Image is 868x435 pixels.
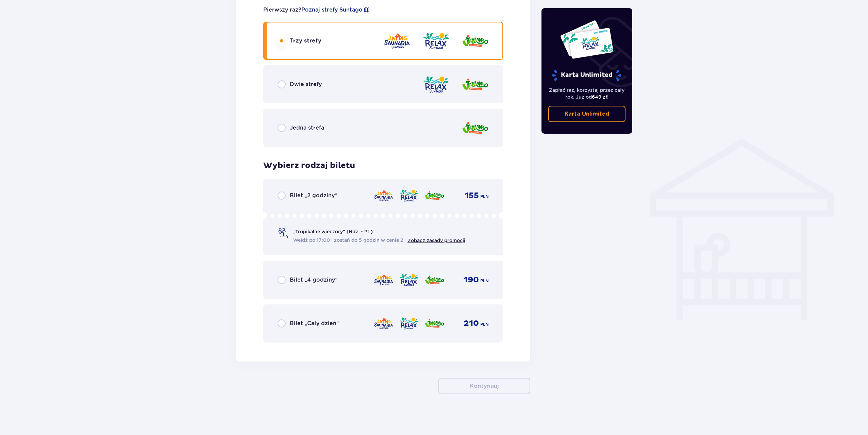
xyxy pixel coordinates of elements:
span: 210 [464,318,479,329]
img: Relax [422,75,450,94]
a: Poznaj strefy Suntago [301,6,363,14]
span: PLN [480,321,489,328]
img: Relax [399,316,419,331]
p: Karta Unlimited [551,69,622,81]
img: Jamango [462,75,489,94]
p: Pierwszy raz? [263,6,370,14]
img: Relax [399,273,419,287]
img: Saunaria [373,316,394,331]
span: „Tropikalne wieczory" (Ndz. - Pt.): [293,228,374,235]
span: Jedna strefa [290,124,324,132]
span: Bilet „Cały dzień” [290,320,339,327]
img: Saunaria [383,31,411,51]
span: Wejdź po 17:00 i zostań do 5 godzin w cenie 2. [293,237,405,244]
img: Dwie karty całoroczne do Suntago z napisem 'UNLIMITED RELAX', na białym tle z tropikalnymi liśćmi... [560,20,614,59]
img: Relax [399,188,419,203]
p: Karta Unlimited [565,110,609,118]
img: Saunaria [373,273,394,287]
img: Jamango [424,188,445,203]
img: Jamango [424,273,445,287]
span: 155 [465,190,479,201]
span: Bilet „2 godziny” [290,192,337,199]
button: Kontynuuj [438,378,530,394]
img: Jamango [462,118,489,138]
span: 649 zł [592,94,607,100]
p: Kontynuuj [470,382,499,390]
span: PLN [480,278,489,284]
img: Saunaria [373,188,394,203]
span: Bilet „4 godziny” [290,276,337,284]
h3: Wybierz rodzaj biletu [263,161,355,171]
span: Dwie strefy [290,81,322,88]
p: Zapłać raz, korzystaj przez cały rok. Już od ! [548,87,626,100]
img: Jamango [462,31,489,51]
span: PLN [480,194,489,200]
a: Karta Unlimited [548,106,626,122]
img: Relax [422,31,450,51]
img: Jamango [424,316,445,331]
span: 190 [464,275,479,285]
a: Zobacz zasady promocji [407,238,465,243]
span: Trzy strefy [290,37,321,45]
